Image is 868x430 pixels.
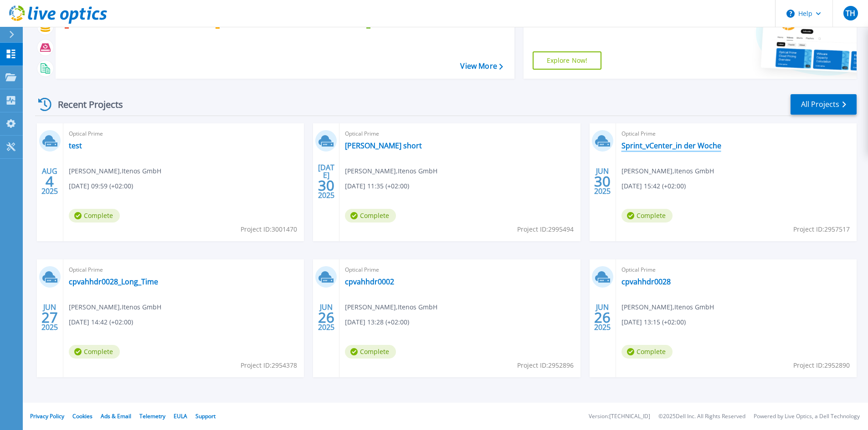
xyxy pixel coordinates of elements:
[533,51,602,70] a: Explore Now!
[621,345,673,359] span: Complete
[30,412,64,420] a: Privacy Policy
[594,314,611,321] span: 26
[41,165,58,198] div: AUG 2025
[621,302,714,312] span: [PERSON_NAME] , Itenos GmbH
[345,166,437,176] span: [PERSON_NAME] , Itenos GmbH
[345,209,396,223] span: Complete
[793,224,850,234] span: Project ID: 2957517
[621,181,686,191] span: [DATE] 15:42 (+02:00)
[345,141,422,150] a: [PERSON_NAME] short
[174,412,187,420] a: EULA
[594,301,611,334] div: JUN 2025
[754,414,860,420] li: Powered by Live Optics, a Dell Technology
[318,182,334,189] span: 30
[345,345,396,359] span: Complete
[517,224,574,234] span: Project ID: 2995494
[621,265,851,275] span: Optical Prime
[793,360,850,370] span: Project ID: 2952890
[621,129,851,139] span: Optical Prime
[69,129,298,139] span: Optical Prime
[69,209,120,223] span: Complete
[791,94,857,115] a: All Projects
[658,414,745,420] li: © 2025 Dell Inc. All Rights Reserved
[69,317,133,327] span: [DATE] 14:42 (+02:00)
[345,317,409,327] span: [DATE] 13:28 (+02:00)
[517,360,574,370] span: Project ID: 2952896
[195,412,216,420] a: Support
[345,265,575,275] span: Optical Prime
[621,166,714,176] span: [PERSON_NAME] , Itenos GmbH
[460,62,503,71] a: View More
[594,165,611,198] div: JUN 2025
[41,314,58,321] span: 27
[69,345,120,359] span: Complete
[139,412,165,420] a: Telemetry
[35,93,135,116] div: Recent Projects
[41,301,58,334] div: JUN 2025
[621,209,673,223] span: Complete
[69,302,161,312] span: [PERSON_NAME] , Itenos GmbH
[241,224,297,234] span: Project ID: 3001470
[594,177,611,185] span: 30
[621,141,721,150] a: Sprint_vCenter_in der Woche
[345,277,394,286] a: cpvahhdr0002
[318,165,335,198] div: [DATE] 2025
[241,360,297,370] span: Project ID: 2954378
[69,265,298,275] span: Optical Prime
[589,414,650,420] li: Version: [TECHNICAL_ID]
[69,166,161,176] span: [PERSON_NAME] , Itenos GmbH
[69,277,158,286] a: cpvahhdr0028_Long_Time
[46,177,54,185] span: 4
[345,302,437,312] span: [PERSON_NAME] , Itenos GmbH
[101,412,131,420] a: Ads & Email
[69,181,133,191] span: [DATE] 09:59 (+02:00)
[621,277,671,286] a: cpvahhdr0028
[318,301,335,334] div: JUN 2025
[318,314,334,321] span: 26
[69,141,82,150] a: test
[345,129,575,139] span: Optical Prime
[72,412,92,420] a: Cookies
[345,181,409,191] span: [DATE] 11:35 (+02:00)
[621,317,686,327] span: [DATE] 13:15 (+02:00)
[846,10,855,17] span: TH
